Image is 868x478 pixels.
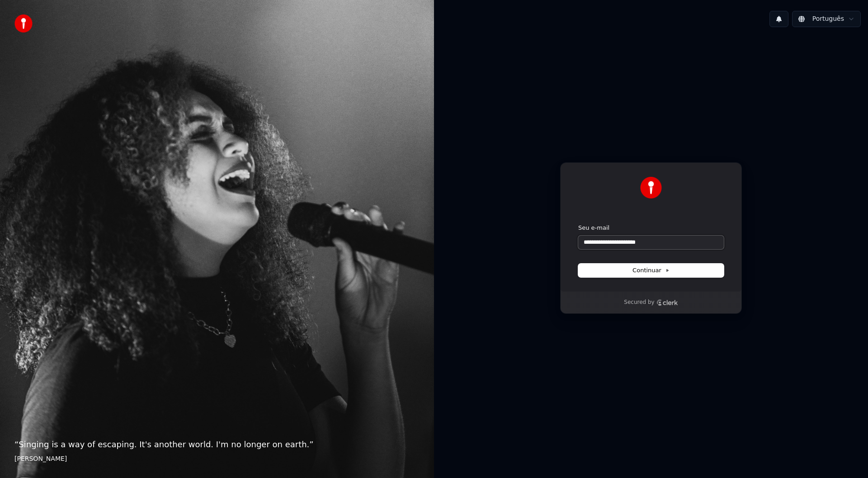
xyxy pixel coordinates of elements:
[640,177,662,199] img: Youka
[578,224,609,232] label: Seu e-mail
[656,299,678,306] a: Clerk logo
[624,299,654,306] p: Secured by
[14,14,33,33] img: youka
[632,266,670,274] span: Continuar
[14,438,420,451] p: “ Singing is a way of escaping. It's another world. I'm no longer on earth. ”
[578,264,724,277] button: Continuar
[14,454,420,464] footer: [PERSON_NAME]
